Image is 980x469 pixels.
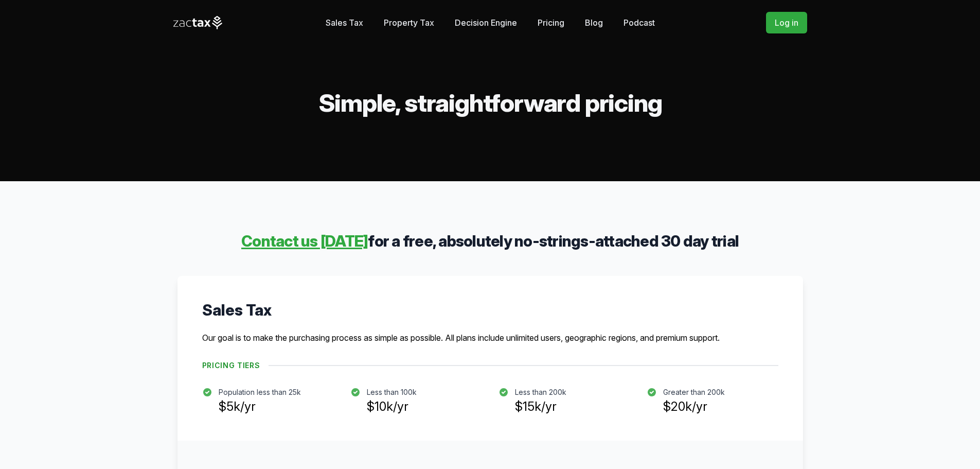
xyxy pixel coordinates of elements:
p: Population less than 25k [219,387,301,397]
a: Decision Engine [455,12,517,33]
h3: $10k/yr [367,397,417,416]
p: Less than 200k [515,387,566,397]
h3: $5k/yr [219,397,301,416]
h2: Simple, straightforward pricing [173,91,807,115]
a: Podcast [623,12,655,33]
p: Less than 100k [367,387,417,397]
p: Our goal is to make the purchasing process as simple as possible. All plans include unlimited use... [202,332,778,344]
h4: Pricing Tiers [202,360,269,371]
h3: Sales Tax [202,301,778,319]
a: Log in [766,12,807,33]
h3: $15k/yr [515,397,566,416]
a: Blog [585,12,603,33]
p: Greater than 200k [663,387,725,397]
a: Pricing [538,12,564,33]
h3: $20k/yr [663,397,725,416]
a: Property Tax [384,12,434,33]
a: Sales Tax [326,12,363,33]
a: Contact us [DATE] [241,232,368,250]
h3: for a free, absolutely no-strings-attached 30 day trial [177,231,803,251]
